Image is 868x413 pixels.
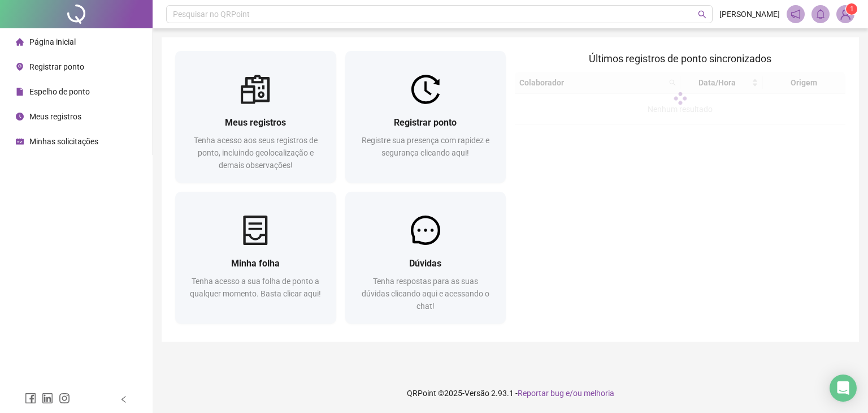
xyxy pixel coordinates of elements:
span: Dúvidas [409,258,441,269]
span: Minha folha [231,258,280,269]
img: 84054 [837,6,854,23]
span: instagram [59,393,70,404]
span: Registrar ponto [394,117,457,128]
span: 1 [850,5,854,13]
span: home [16,38,24,46]
a: Minha folhaTenha acesso a sua folha de ponto a qualquer momento. Basta clicar aqui! [175,192,336,324]
span: Espelho de ponto [29,87,90,96]
a: Meus registrosTenha acesso aos seus registros de ponto, incluindo geolocalização e demais observa... [175,51,336,183]
span: search [698,10,706,19]
span: Tenha acesso aos seus registros de ponto, incluindo geolocalização e demais observações! [194,136,318,170]
a: DúvidasTenha respostas para as suas dúvidas clicando aqui e acessando o chat! [345,192,506,324]
span: Reportar bug e/ou melhoria [518,389,614,398]
span: file [16,88,24,96]
sup: Atualize o seu contato no menu Meus Dados [846,3,857,15]
span: schedule [16,137,24,145]
a: Registrar pontoRegistre sua presença com rapidez e segurança clicando aqui! [345,51,506,183]
span: left [120,395,128,403]
span: Tenha acesso a sua folha de ponto a qualquer momento. Basta clicar aqui! [190,277,321,298]
span: Meus registros [225,117,286,128]
span: Registrar ponto [29,62,84,71]
span: Registre sua presença com rapidez e segurança clicando aqui! [362,136,489,157]
span: facebook [25,393,36,404]
span: clock-circle [16,113,24,121]
footer: QRPoint © 2025 - 2.93.1 - [153,373,868,413]
span: environment [16,63,24,71]
span: Tenha respostas para as suas dúvidas clicando aqui e acessando o chat! [362,277,489,311]
span: Minhas solicitações [29,137,98,146]
span: Versão [465,389,489,398]
span: Página inicial [29,37,76,46]
span: linkedin [42,393,53,404]
span: Últimos registros de ponto sincronizados [589,53,771,64]
span: bell [815,9,826,19]
span: Meus registros [29,112,81,121]
span: notification [791,9,801,19]
div: Open Intercom Messenger [830,375,857,402]
span: [PERSON_NAME] [719,8,780,20]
